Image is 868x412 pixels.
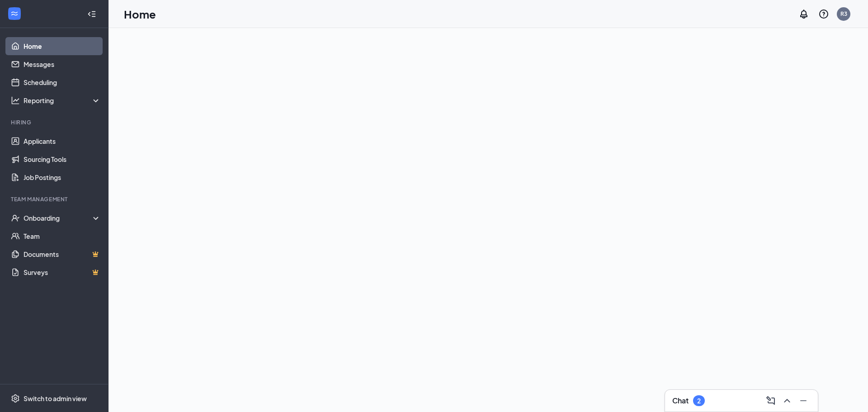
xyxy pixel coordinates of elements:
a: Sourcing Tools [24,150,101,168]
a: DocumentsCrown [24,245,101,263]
svg: UserCheck [11,213,20,223]
svg: Settings [11,394,20,403]
h3: Chat [672,396,689,406]
div: 2 [697,397,701,405]
svg: Minimize [798,395,809,406]
div: Switch to admin view [24,394,87,403]
button: Minimize [796,393,811,408]
div: Team Management [11,195,99,203]
svg: Analysis [11,96,20,105]
a: Team [24,227,101,245]
a: Scheduling [24,73,101,91]
button: ChevronUp [780,393,794,408]
h1: Home [124,6,156,22]
a: Job Postings [24,168,101,186]
svg: Collapse [87,9,96,19]
a: Messages [24,55,101,73]
div: Reporting [24,96,101,105]
a: Home [24,37,101,55]
svg: Notifications [798,9,809,19]
button: ComposeMessage [764,393,778,408]
div: Onboarding [24,213,93,223]
svg: ChevronUp [782,395,793,406]
div: R3 [840,10,847,18]
div: Hiring [11,118,99,126]
svg: QuestionInfo [818,9,829,19]
a: SurveysCrown [24,263,101,281]
a: Applicants [24,132,101,150]
svg: WorkstreamLogo [10,9,19,18]
svg: ComposeMessage [765,395,776,406]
